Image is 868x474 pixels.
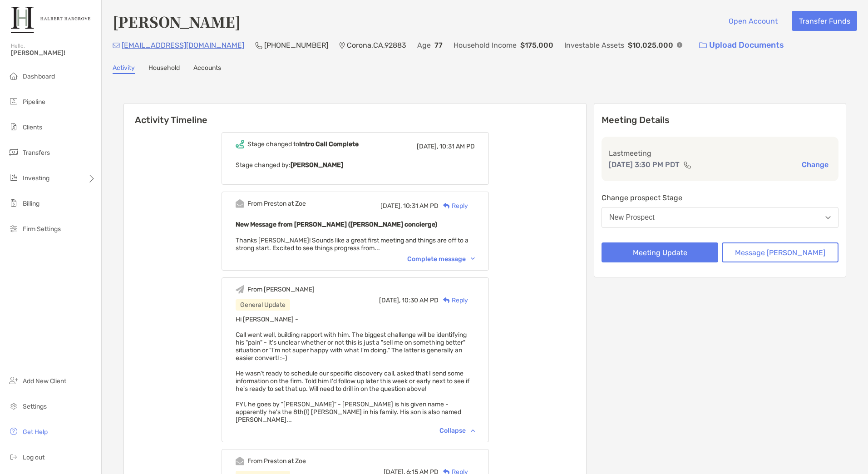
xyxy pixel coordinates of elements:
span: Hi [PERSON_NAME] - Call went well, building rapport with him. The biggest challenge will be ident... [236,316,469,424]
img: Location Icon [339,42,345,49]
img: button icon [699,42,707,49]
span: Thanks [PERSON_NAME]! Sounds like a great first meeting and things are off to a strong start. Exc... [236,237,469,252]
button: Transfer Funds [792,11,857,31]
img: Chevron icon [471,429,475,432]
img: get-help icon [8,426,19,437]
img: transfers icon [8,147,19,158]
div: From Preston at Zoe [247,457,306,465]
img: add_new_client icon [8,375,19,386]
a: Activity [113,64,135,74]
span: 10:31 AM PD [403,202,439,210]
span: [PERSON_NAME]! [11,49,96,57]
span: [DATE], [379,296,400,304]
div: General Update [236,299,290,311]
p: $10,025,000 [628,39,673,51]
button: Change [799,160,831,169]
img: Email Icon [113,43,120,48]
b: [PERSON_NAME] [291,161,343,169]
span: Clients [23,123,42,131]
h6: Activity Timeline [124,104,586,125]
button: Message [PERSON_NAME] [722,242,838,262]
span: Settings [23,403,47,410]
span: [DATE], [417,143,438,150]
p: Change prospect Stage [602,192,838,203]
p: Investable Assets [564,39,624,51]
span: Firm Settings [23,225,61,233]
img: dashboard icon [8,70,19,81]
img: communication type [683,161,691,168]
img: investing icon [8,172,19,183]
a: Accounts [193,64,221,74]
div: From [PERSON_NAME] [247,286,315,293]
img: clients icon [8,121,19,132]
span: [DATE], [380,202,402,210]
b: New Message from [PERSON_NAME] ([PERSON_NAME] concierge) [236,221,437,228]
button: New Prospect [602,207,838,228]
div: From Preston at Zoe [247,200,306,207]
p: [DATE] 3:30 PM PDT [609,159,680,170]
span: Transfers [23,149,50,157]
span: Dashboard [23,73,55,80]
a: Household [148,64,180,74]
img: Phone Icon [255,42,262,49]
img: billing icon [8,197,19,208]
div: New Prospect [609,213,655,222]
span: Pipeline [23,98,45,106]
img: Info Icon [677,42,682,48]
button: Meeting Update [602,242,718,262]
div: Reply [439,201,468,211]
span: Investing [23,174,49,182]
span: Billing [23,200,39,207]
p: Household Income [454,39,517,51]
p: [PHONE_NUMBER] [264,39,328,51]
span: Add New Client [23,377,66,385]
img: Event icon [236,285,244,294]
span: 10:30 AM PD [402,296,439,304]
p: [EMAIL_ADDRESS][DOMAIN_NAME] [122,39,244,51]
p: Stage changed by: [236,159,475,171]
p: Age [417,39,431,51]
p: Corona , CA , 92883 [347,39,406,51]
span: Get Help [23,428,48,436]
img: logout icon [8,451,19,462]
img: Chevron icon [471,257,475,260]
p: 77 [434,39,443,51]
div: Collapse [439,427,475,434]
span: Log out [23,454,44,461]
p: Last meeting [609,148,831,159]
b: Intro Call Complete [299,140,359,148]
img: pipeline icon [8,96,19,107]
span: 10:31 AM PD [439,143,475,150]
div: Stage changed to [247,140,359,148]
button: Open Account [721,11,784,31]
div: Complete message [407,255,475,263]
h4: [PERSON_NAME] [113,11,241,32]
p: $175,000 [520,39,553,51]
div: Reply [439,296,468,305]
img: Zoe Logo [11,4,90,36]
img: Event icon [236,457,244,465]
img: Reply icon [443,203,450,209]
img: Event icon [236,140,244,148]
img: Reply icon [443,297,450,303]
img: firm-settings icon [8,223,19,234]
img: settings icon [8,400,19,411]
a: Upload Documents [693,35,790,55]
p: Meeting Details [602,114,838,126]
img: Event icon [236,199,244,208]
img: Open dropdown arrow [825,216,831,219]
